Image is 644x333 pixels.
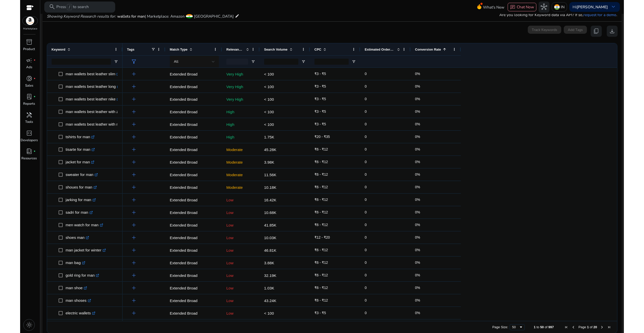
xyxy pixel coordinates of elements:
span: ₹6 - ₹12 [314,286,328,290]
span: add [131,171,137,178]
span: ₹6 - ₹12 [314,248,328,252]
span: add [131,134,137,140]
span: 0% [415,97,420,101]
span: ₹3 - ₹5 [314,109,326,114]
p: Tools [25,120,33,125]
span: inventory_2 [26,39,32,45]
span: Tags [127,48,134,51]
span: 0 [365,172,367,176]
p: Extended Broad [170,69,217,79]
span: < 100 [264,72,274,76]
img: in.svg [554,4,560,10]
span: ₹3 - ₹5 [314,84,326,88]
p: IN [561,3,565,11]
p: jacket for man [66,157,95,167]
span: add [131,297,137,304]
p: High [226,107,255,117]
p: man wallets best leather with name [66,119,131,129]
span: 0% [415,160,420,164]
span: All [174,59,178,64]
span: add [131,71,137,77]
span: ₹6 - ₹12 [314,198,328,202]
span: 0% [415,147,420,151]
span: download [609,28,615,34]
p: Sales [25,83,33,88]
p: Extended Broad [170,119,217,130]
span: 0% [415,298,420,302]
span: [GEOGRAPHIC_DATA] [194,14,234,19]
span: 0% [415,72,420,76]
span: add [131,260,137,266]
p: men watch for man [66,220,103,230]
p: Low [226,321,255,331]
p: Extended Broad [170,182,217,193]
span: add [131,83,137,90]
span: add [131,285,137,291]
p: Extended Broad [170,245,217,255]
span: 0 [365,122,367,126]
div: Last Page [607,325,611,329]
p: Extended Broad [170,144,217,155]
p: High [226,132,255,142]
span: fiber_manual_record [33,150,36,153]
span: 0% [415,286,420,290]
span: 1.75K [264,135,274,139]
span: add [131,108,137,115]
p: Moderate [226,182,255,193]
span: ₹6 - ₹12 [314,185,328,189]
p: Extended Broad [170,107,217,117]
span: lab_profile [26,93,32,100]
span: donut_small [26,75,32,82]
p: Low [226,233,255,243]
span: 0 [365,198,367,202]
a: handymanTools [20,110,38,129]
b: [PERSON_NAME] [577,4,608,10]
span: 0 [365,210,367,214]
span: 0% [415,223,420,227]
p: Reports [23,101,35,106]
p: Low [226,295,255,306]
p: man shoses [66,295,91,306]
span: hub [541,4,547,10]
span: fiber_manual_record [33,59,36,61]
span: handyman [26,112,32,118]
span: ₹3 - ₹5 [314,311,326,315]
p: Developers [21,138,38,143]
span: fiber_manual_record [33,78,36,80]
span: Relevance Score [226,48,244,51]
p: Extended Broad [170,308,217,318]
a: lab_profilefiber_manual_recordReports [20,92,38,110]
span: add [131,184,137,191]
span: 3.98K [264,160,274,164]
span: 0 [365,298,367,302]
p: tisarte for man [66,144,95,155]
p: Very High [226,69,255,79]
span: 0% [415,84,420,88]
span: add [131,234,137,241]
span: add [131,197,137,203]
p: Very High [226,94,255,104]
span: Chat Now [517,4,534,10]
p: Marketplace [23,27,37,31]
span: 0% [415,198,420,202]
div: First Page [564,325,568,329]
span: ₹6 - ₹12 [314,160,328,164]
span: search [49,4,55,10]
span: ₹3 - ₹5 [314,122,326,126]
p: gold ring for man [66,270,99,280]
p: Product [23,47,35,52]
span: 0% [415,109,420,114]
p: Extended Broad [170,295,217,306]
a: code_blocksDevelopers [20,129,38,147]
span: < 100 [264,311,274,315]
p: Moderate [226,157,255,167]
a: book_4fiber_manual_recordResources [20,147,38,165]
span: / [67,4,72,10]
span: ₹3 - ₹5 [314,97,326,101]
p: Extended Broad [170,132,217,142]
span: add [131,272,137,279]
span: 0 [365,185,367,189]
span: add [131,96,137,102]
span: of [545,325,547,329]
button: Open Filter Menu [301,60,305,64]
